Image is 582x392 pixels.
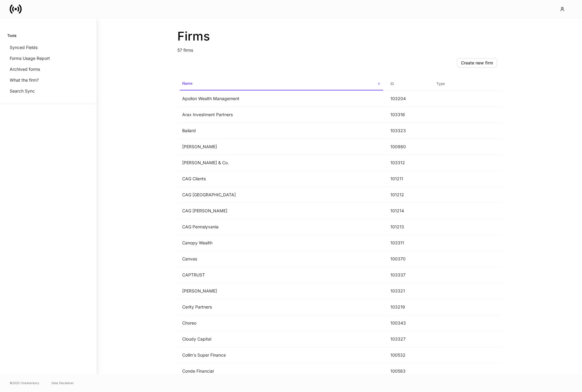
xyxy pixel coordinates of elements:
div: Create new firm [461,60,493,66]
td: 100583 [386,363,432,379]
a: Data Disclaimer [51,381,74,385]
td: 103323 [386,123,432,139]
td: CAPTRUST [177,267,386,283]
td: [PERSON_NAME] [177,283,386,299]
td: 103204 [386,91,432,107]
td: 103312 [386,155,432,171]
td: 100980 [386,139,432,155]
td: Arax Investment Partners [177,107,386,123]
p: 57 firms [177,44,502,53]
td: CAG [GEOGRAPHIC_DATA] [177,187,386,203]
span: © 2025 OneAdvisory [10,381,39,385]
td: Bailard [177,123,386,139]
h2: Firms [177,29,502,44]
td: 100370 [386,251,432,267]
p: Search Sync [10,88,35,94]
button: Create new firm [457,58,497,68]
td: Canvas [177,251,386,267]
td: 103316 [386,107,432,123]
td: Collin's Super Finance [177,347,386,363]
h6: Name [182,80,192,86]
td: CAG Clients [177,171,386,187]
h6: ID [390,81,394,87]
td: Choreo [177,315,386,331]
td: [PERSON_NAME] & Co. [177,155,386,171]
td: 100343 [386,315,432,331]
td: CAG [PERSON_NAME] [177,203,386,219]
td: Cloudy Capital [177,331,386,347]
td: 101212 [386,187,432,203]
td: Conde Financial [177,363,386,379]
h6: Type [436,81,445,87]
a: Synced Fields [7,42,89,53]
td: 103311 [386,235,432,251]
span: Type [434,78,499,90]
td: Cerity Partners [177,299,386,315]
td: 101211 [386,171,432,187]
td: 101213 [386,219,432,235]
span: ID [388,78,429,90]
h6: Tools [7,33,16,38]
span: Name [180,77,383,90]
td: Canopy Wealth [177,235,386,251]
td: [PERSON_NAME] [177,139,386,155]
p: Archived forms [10,66,40,72]
td: 103337 [386,267,432,283]
p: Forms Usage Report [10,55,50,61]
a: Forms Usage Report [7,53,89,64]
td: 100532 [386,347,432,363]
td: CAG Pennslyvania [177,219,386,235]
p: What the firm? [10,77,39,83]
td: 103327 [386,331,432,347]
td: 103219 [386,299,432,315]
td: 103321 [386,283,432,299]
p: Synced Fields [10,44,38,51]
a: Search Sync [7,86,89,96]
td: 101214 [386,203,432,219]
td: Apollon Wealth Management [177,91,386,107]
a: Archived forms [7,64,89,75]
a: What the firm? [7,75,89,86]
